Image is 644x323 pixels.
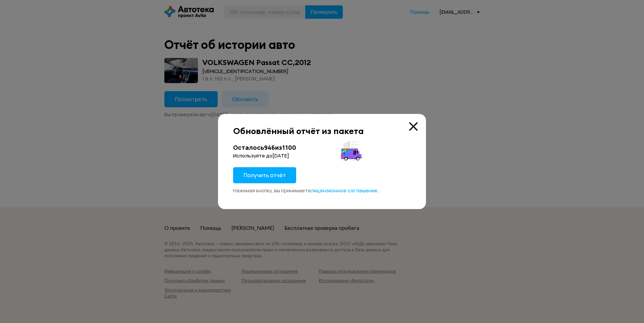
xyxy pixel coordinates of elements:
[311,187,377,194] a: лицензионное соглашение
[311,187,377,194] span: лицензионное соглашение
[233,187,379,194] span: Нажимая кнопку, вы принимаете .
[233,143,411,152] div: Осталось 946 из 1100
[244,172,286,179] span: Получить отчёт
[233,167,296,183] button: Получить отчёт
[233,152,411,159] div: Используйте до [DATE]
[233,126,411,136] div: Обновлённый отчёт из пакета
